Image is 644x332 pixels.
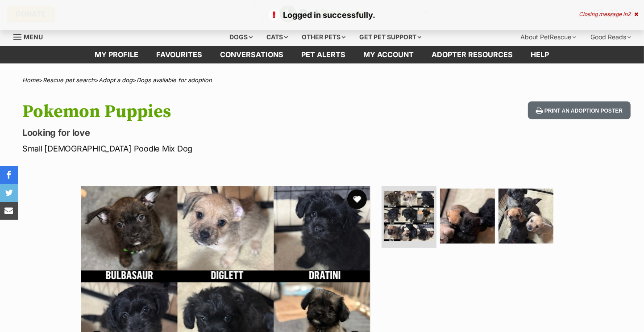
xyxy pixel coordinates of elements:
a: Pet alerts [293,46,355,63]
p: Logged in successfully. [9,9,635,21]
div: About PetRescue [514,28,582,46]
div: Other pets [295,28,352,46]
a: Home [22,76,39,84]
a: conversations [212,46,293,63]
a: My profile [86,46,148,63]
span: 2 [627,11,631,17]
div: Cats [260,28,294,46]
button: favourite [347,189,367,209]
a: Rescue pet search [43,76,95,84]
p: Small [DEMOGRAPHIC_DATA] Poodle Mix Dog [22,143,393,155]
a: Favourites [148,46,212,63]
div: Closing message in [579,11,638,17]
div: Get pet support [353,28,428,46]
a: Adopt a dog [99,76,133,84]
a: Adopter resources [423,46,522,63]
img: Photo of Pokemon Puppies [499,189,553,244]
a: Menu [13,28,49,44]
div: Dogs [223,28,259,46]
img: Photo of Pokemon Puppies [440,189,495,244]
h1: Pokemon Puppies [22,101,393,122]
p: Looking for love [22,126,393,139]
a: Help [522,46,558,63]
span: Menu [24,33,43,41]
a: Dogs available for adoption [137,76,212,84]
a: My account [355,46,423,63]
img: Photo of Pokemon Puppies [384,191,434,241]
div: Good Reads [584,28,637,46]
button: Print an adoption poster [528,101,631,120]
